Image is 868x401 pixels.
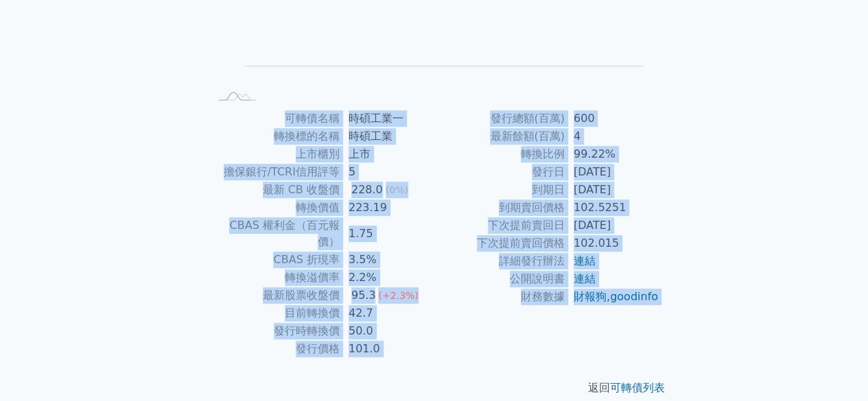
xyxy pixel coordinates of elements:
[799,335,868,401] div: 聊天小工具
[209,181,340,199] td: 最新 CB 收盤價
[209,110,340,127] td: 可轉債名稱
[209,322,340,340] td: 發行時轉換價
[434,234,565,252] td: 下次提前賣回價格
[209,145,340,163] td: 上市櫃別
[193,380,676,396] p: 返回
[565,181,659,199] td: [DATE]
[434,217,565,234] td: 下次提前賣回日
[209,269,340,287] td: 轉換溢價率
[349,287,379,304] div: 95.3
[340,127,434,145] td: 時碩工業
[349,182,386,198] div: 228.0
[565,145,659,163] td: 99.22%
[209,163,340,181] td: 擔保銀行/TCRI信用評等
[565,199,659,217] td: 102.5251
[574,290,607,303] a: 財報狗
[434,145,565,163] td: 轉換比例
[340,322,434,340] td: 50.0
[434,288,565,306] td: 財務數據
[565,288,659,306] td: ,
[340,269,434,287] td: 2.2%
[340,340,434,358] td: 101.0
[434,110,565,127] td: 發行總額(百萬)
[565,127,659,145] td: 4
[574,272,596,285] a: 連結
[610,290,658,303] a: goodinfo
[340,145,434,163] td: 上市
[434,270,565,288] td: 公開說明書
[378,290,418,301] span: (+2.3%)
[565,234,659,252] td: 102.015
[209,287,340,304] td: 最新股票收盤價
[434,252,565,270] td: 詳細發行辦法
[565,110,659,127] td: 600
[565,217,659,234] td: [DATE]
[209,340,340,358] td: 發行價格
[565,163,659,181] td: [DATE]
[209,199,340,217] td: 轉換價值
[610,381,665,394] a: 可轉債列表
[209,304,340,322] td: 目前轉換價
[434,199,565,217] td: 到期賣回價格
[340,163,434,181] td: 5
[434,181,565,199] td: 到期日
[340,251,434,269] td: 3.5%
[434,163,565,181] td: 發行日
[209,217,340,251] td: CBAS 權利金（百元報價）
[209,127,340,145] td: 轉換標的名稱
[340,304,434,322] td: 42.7
[799,335,868,401] iframe: Chat Widget
[340,110,434,127] td: 時碩工業一
[340,217,434,251] td: 1.75
[209,251,340,269] td: CBAS 折現率
[574,254,596,267] a: 連結
[386,184,408,195] span: (0%)
[340,199,434,217] td: 223.19
[434,127,565,145] td: 最新餘額(百萬)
